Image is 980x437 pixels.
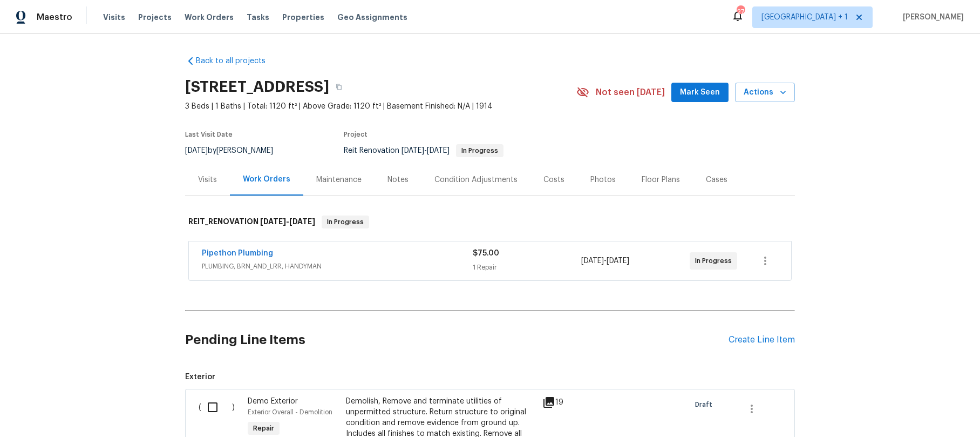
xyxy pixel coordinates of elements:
div: Create Line Item [729,335,795,345]
div: Maintenance [316,174,362,185]
span: $75.00 [473,250,499,257]
div: 1 Repair [473,262,581,273]
span: Last Visit Date [185,131,233,138]
span: [DATE] [581,257,604,265]
span: Visits [103,12,125,23]
span: In Progress [695,256,736,266]
button: Copy Address [329,77,349,97]
span: Geo Assignments [337,12,407,23]
span: Actions [744,86,786,99]
h6: REIT_RENOVATION [188,216,315,228]
span: In Progress [457,147,502,154]
span: [PERSON_NAME] [899,12,964,23]
div: Photos [590,174,616,185]
span: - [260,218,315,225]
span: Exterior Overall - Demolition [248,409,332,415]
span: Mark Seen [680,86,720,99]
span: Maestro [37,12,72,23]
span: [DATE] [427,147,450,154]
span: In Progress [323,217,368,227]
span: [DATE] [289,218,315,225]
div: Notes [387,174,409,185]
span: Exterior [185,372,795,382]
button: Actions [735,83,795,103]
span: - [581,256,629,266]
div: 19 [542,396,585,409]
div: Condition Adjustments [434,174,518,185]
span: Repair [249,423,278,434]
div: Cases [706,174,727,185]
div: by [PERSON_NAME] [185,144,286,157]
a: Pipethon Plumbing [202,250,273,257]
span: Draft [695,399,717,410]
span: Projects [138,12,172,23]
span: [GEOGRAPHIC_DATA] + 1 [761,12,848,23]
span: Tasks [247,14,269,21]
span: PLUMBING, BRN_AND_LRR, HANDYMAN [202,261,473,272]
div: Work Orders [243,174,290,185]
h2: [STREET_ADDRESS] [185,82,329,92]
div: REIT_RENOVATION [DATE]-[DATE]In Progress [185,205,795,239]
h2: Pending Line Items [185,315,729,365]
div: Floor Plans [642,174,680,185]
span: Not seen [DATE] [596,87,665,98]
span: [DATE] [260,218,286,225]
span: Properties [282,12,324,23]
span: - [401,147,450,154]
div: Visits [198,174,217,185]
a: Back to all projects [185,56,289,66]
div: Costs [543,174,564,185]
span: Work Orders [185,12,234,23]
span: Project [344,131,367,138]
span: [DATE] [401,147,424,154]
span: [DATE] [185,147,208,154]
button: Mark Seen [671,83,729,103]
div: 27 [737,6,744,17]
span: Reit Renovation [344,147,503,154]
span: [DATE] [607,257,629,265]
span: Demo Exterior [248,398,298,405]
span: 3 Beds | 1 Baths | Total: 1120 ft² | Above Grade: 1120 ft² | Basement Finished: N/A | 1914 [185,101,576,112]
